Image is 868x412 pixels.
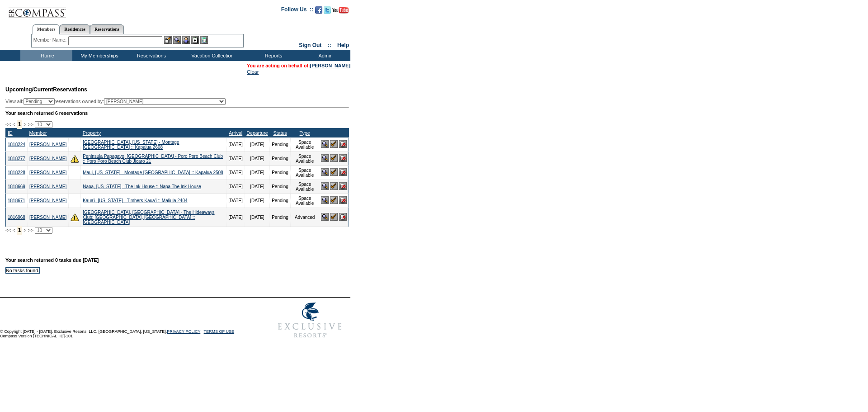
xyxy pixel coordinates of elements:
[33,36,68,44] div: Member Name:
[29,184,66,189] a: [PERSON_NAME]
[17,120,23,129] span: 1
[324,6,331,14] img: Follow us on Twitter
[330,182,338,190] img: Confirm Reservation
[270,137,291,152] td: Pending
[321,154,329,162] img: View Reservation
[72,50,124,61] td: My Memberships
[191,36,199,44] img: Reservations
[337,42,349,48] a: Help
[290,166,319,180] td: Space Available
[339,168,347,176] img: Cancel Reservation
[5,86,87,93] span: Reservations
[270,208,291,227] td: Pending
[8,215,25,220] a: 1816968
[83,210,214,225] a: [GEOGRAPHIC_DATA], [GEOGRAPHIC_DATA] - The Hideaways Club: [GEOGRAPHIC_DATA], [GEOGRAPHIC_DATA] :...
[321,196,329,204] img: View Reservation
[339,213,347,221] img: Cancel Reservation
[330,140,338,148] img: Confirm Reservation
[5,122,11,127] span: <<
[270,152,291,166] td: Pending
[12,227,15,233] span: <
[269,298,350,343] img: Exclusive Resorts
[246,50,298,61] td: Reports
[226,208,245,227] td: [DATE]
[332,9,349,14] a: Subscribe to our YouTube Channel
[5,227,11,233] span: <<
[290,137,319,152] td: Space Available
[204,329,235,334] a: TERMS OF USE
[28,122,33,127] span: >>
[8,170,25,175] a: 1818228
[5,257,351,267] div: Your search returned 0 tasks due [DATE]
[315,9,322,14] a: Become our fan on Facebook
[330,168,338,176] img: Confirm Reservation
[83,198,187,203] a: Kaua'i, [US_STATE] - Timbers Kaua'i :: Maliula 2404
[6,267,40,273] td: No tasks found.
[290,180,319,194] td: Space Available
[8,184,25,189] a: 1818669
[182,36,190,44] img: Impersonate
[245,166,269,180] td: [DATE]
[12,122,15,127] span: <
[167,329,200,334] a: PRIVACY POLICY
[29,156,66,161] a: [PERSON_NAME]
[330,213,338,221] img: Confirm Reservation
[321,182,329,190] img: View Reservation
[8,156,25,161] a: 1818277
[83,140,179,150] a: [GEOGRAPHIC_DATA], [US_STATE] - Montage [GEOGRAPHIC_DATA] :: Kapalua 2608
[339,154,347,162] img: Cancel Reservation
[247,63,350,68] span: You are acting on behalf of:
[270,166,291,180] td: Pending
[300,130,310,136] a: Type
[71,213,79,221] img: There are insufficient days and/or tokens to cover this reservation
[24,227,26,233] span: >
[200,36,208,44] img: b_calculator.gif
[29,198,66,203] a: [PERSON_NAME]
[29,215,66,220] a: [PERSON_NAME]
[321,140,329,148] img: View Reservation
[245,208,269,227] td: [DATE]
[339,196,347,204] img: Cancel Reservation
[245,137,269,152] td: [DATE]
[5,110,349,116] div: Your search returned 6 reservations
[83,184,201,189] a: Napa, [US_STATE] - The Ink House :: Napa The Ink House
[321,213,329,221] img: View Reservation
[5,98,230,105] div: View all: reservations owned by:
[29,142,66,147] a: [PERSON_NAME]
[270,180,291,194] td: Pending
[60,24,90,34] a: Residences
[247,69,259,75] a: Clear
[164,36,172,44] img: b_edit.gif
[245,180,269,194] td: [DATE]
[270,194,291,208] td: Pending
[298,50,350,61] td: Admin
[83,154,223,164] a: Peninsula Papagayo, [GEOGRAPHIC_DATA] - Poro Poro Beach Club :: Poro Poro Beach Club Jicaro 21
[324,9,331,14] a: Follow us on Twitter
[24,122,26,127] span: >
[315,6,322,14] img: Become our fan on Facebook
[124,50,176,61] td: Reservations
[339,140,347,148] img: Cancel Reservation
[28,227,33,233] span: >>
[8,198,25,203] a: 1818671
[5,86,53,93] span: Upcoming/Current
[29,130,47,136] a: Member
[229,130,242,136] a: Arrival
[273,130,287,136] a: Status
[226,180,245,194] td: [DATE]
[332,7,349,14] img: Subscribe to our YouTube Channel
[71,155,79,163] img: There are insufficient days and/or tokens to cover this reservation
[290,208,319,227] td: Advanced
[245,194,269,208] td: [DATE]
[17,226,23,235] span: 1
[328,42,331,48] span: ::
[330,154,338,162] img: Confirm Reservation
[8,130,13,136] a: ID
[226,166,245,180] td: [DATE]
[290,194,319,208] td: Space Available
[83,130,101,136] a: Property
[176,50,246,61] td: Vacation Collection
[310,63,350,68] a: [PERSON_NAME]
[330,196,338,204] img: Confirm Reservation
[226,137,245,152] td: [DATE]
